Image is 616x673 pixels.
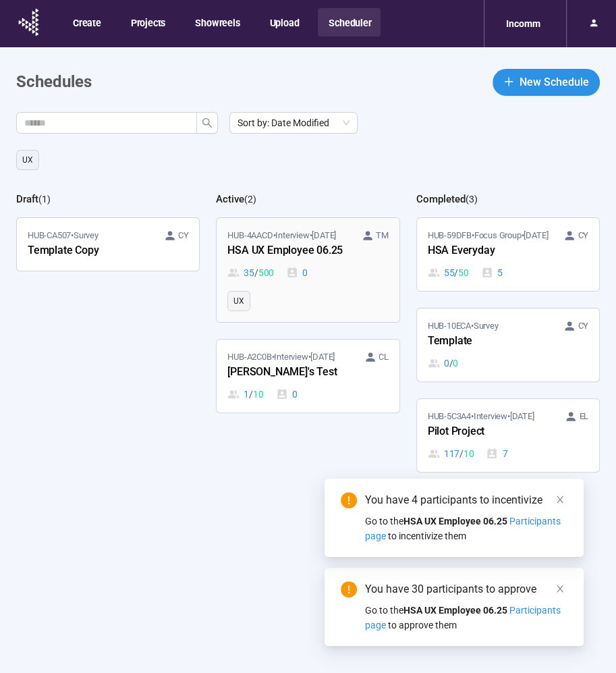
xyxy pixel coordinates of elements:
div: 0 [428,356,458,371]
h1: Schedules [16,70,92,95]
button: search [196,112,218,134]
span: Sort by: Date Modified [237,113,349,133]
a: HUB-A2C0B•Interview•[DATE] CL[PERSON_NAME]'s Test1 / 100 [217,340,399,412]
h2: Draft [16,193,38,205]
button: Scheduler [318,8,381,36]
span: search [202,117,213,128]
div: Go to the to approve them [365,603,567,632]
div: 1 [227,387,263,402]
span: 10 [253,387,264,402]
span: 0 [453,356,458,371]
div: 0 [286,265,308,280]
strong: HSA UX Employee 06.25 [403,516,507,527]
div: [PERSON_NAME]'s Test [227,364,376,381]
span: UX [22,153,33,167]
div: You have 30 participants to approve [365,581,567,597]
a: HUB-CA507•Survey CYTemplate Copy [17,218,199,271]
a: HUB-10ECA•Survey CYTemplate0 / 0 [417,308,599,381]
div: 0 [276,387,298,402]
span: HUB-A2C0B • Interview • [227,350,335,364]
span: close [555,584,565,593]
div: HSA UX Employee 06.25 [227,242,376,260]
span: UX [233,294,244,308]
div: You have 4 participants to incentivize [365,492,567,508]
div: 5 [481,265,503,280]
button: plusNew Schedule [493,69,600,96]
button: Upload [258,8,308,36]
span: New Schedule [520,74,589,90]
span: close [555,495,565,504]
span: / [449,356,453,371]
span: / [459,446,464,461]
span: HUB-CA507 • Survey [28,229,99,242]
span: plus [503,76,514,87]
span: ( 1 ) [38,194,51,205]
span: HUB-10ECA • Survey [428,319,499,333]
button: Showreels [184,8,249,36]
button: Create [62,8,111,36]
h2: Completed [416,193,466,205]
button: Projects [120,8,175,36]
a: HUB-59DFB•Focus Group•[DATE] CYHSA Everyday55 / 505 [417,218,599,291]
span: / [249,387,253,402]
span: CL [379,350,389,364]
div: 117 [428,446,474,461]
div: Template [428,333,576,350]
h2: Active [216,193,244,205]
span: EL [579,410,588,423]
span: exclamation-circle [341,581,357,597]
span: CY [178,229,189,242]
div: 7 [486,446,507,461]
div: 35 [227,265,274,280]
a: HUB-4AACD•Interview•[DATE] TMHSA UX Employee 06.2535 / 5000UX [217,218,399,322]
div: Go to the to incentivize them [365,514,567,543]
div: Pilot Project [428,423,576,441]
span: ( 3 ) [466,194,478,205]
span: CY [578,319,588,333]
div: Template Copy [28,242,176,260]
span: CY [578,229,588,242]
time: [DATE] [312,230,336,240]
span: ( 2 ) [244,194,256,205]
span: HUB-4AACD • Interview • [227,229,336,242]
a: HUB-5C3A4•Interview•[DATE] ELPilot Project117 / 107 [417,399,599,472]
span: TM [376,229,389,242]
time: [DATE] [310,352,335,362]
span: / [454,265,458,280]
span: HUB-5C3A4 • Interview • [428,410,534,423]
span: HUB-59DFB • Focus Group • [428,229,548,242]
time: [DATE] [524,230,548,240]
span: / [254,265,258,280]
span: exclamation-circle [341,492,357,508]
span: 500 [258,265,274,280]
span: 10 [464,446,474,461]
div: Incomm [498,11,549,36]
span: 50 [458,265,469,280]
div: HSA Everyday [428,242,576,260]
time: [DATE] [510,411,534,421]
div: 55 [428,265,469,280]
strong: HSA UX Employee 06.25 [403,605,507,616]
